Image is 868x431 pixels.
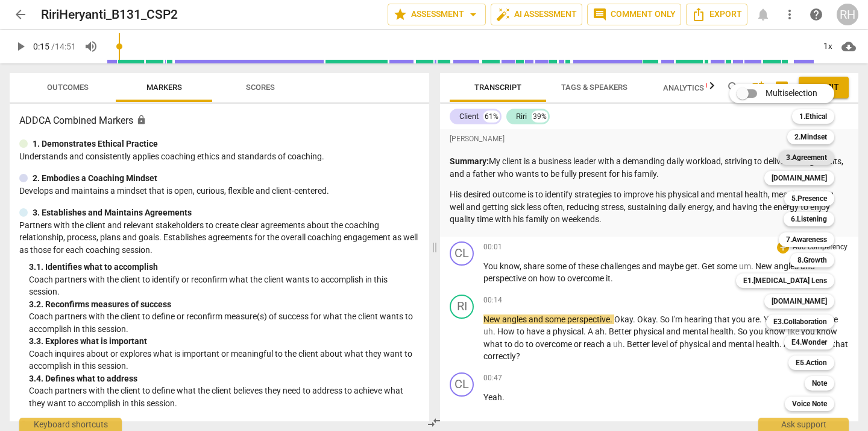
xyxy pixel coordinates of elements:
b: 6.Listening [791,212,827,226]
b: 1.Ethical [799,109,827,124]
b: Voice Note [792,397,827,411]
b: 5.Presence [791,191,827,206]
b: 8.Growth [797,253,827,267]
b: E4.Wonder [791,335,827,350]
b: E3.Collaboration [773,314,827,329]
b: 2.Mindset [794,130,827,144]
span: Multiselection [766,87,817,100]
b: E1.[MEDICAL_DATA] Lens [743,273,827,288]
b: E5.Action [796,356,827,370]
b: [DOMAIN_NAME] [772,171,827,185]
b: 3.Agreement [786,150,827,165]
b: Note [812,376,827,391]
b: 7.Awareness [786,232,827,247]
b: [DOMAIN_NAME] [772,294,827,308]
